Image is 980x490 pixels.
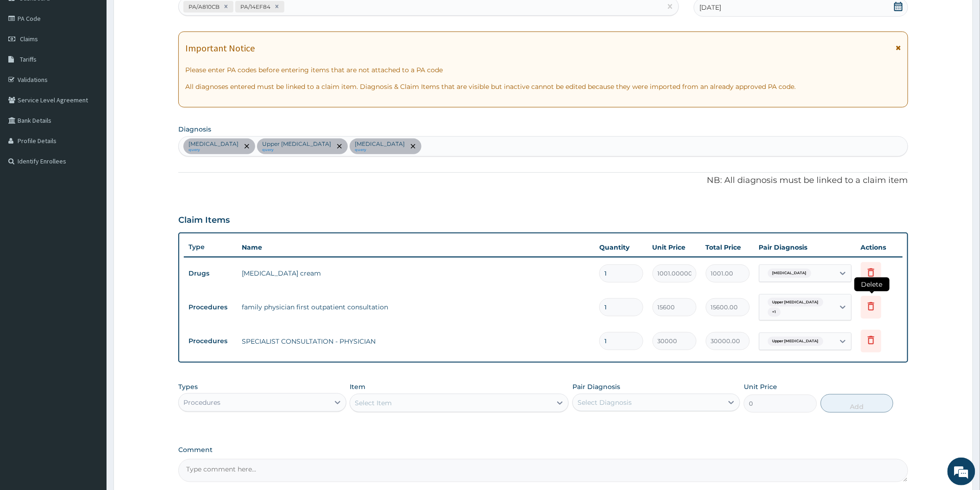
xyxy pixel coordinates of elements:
[184,239,237,256] th: Type
[768,308,781,317] span: + 1
[355,148,405,152] small: query
[185,65,901,75] p: Please enter PA codes before entering items that are not attached to a PA code
[768,269,811,278] span: [MEDICAL_DATA]
[17,46,38,69] img: d_794563401_company_1708531726252_794563401
[185,43,255,53] h1: Important Notice
[152,5,174,27] div: Minimize live chat window
[178,446,908,454] label: Comment
[178,125,211,134] label: Diagnosis
[856,238,903,257] th: Actions
[237,238,595,257] th: Name
[409,142,417,151] span: remove selection option
[768,298,823,307] span: Upper [MEDICAL_DATA]
[701,238,754,257] th: Total Price
[183,398,220,407] div: Procedures
[20,35,38,43] span: Claims
[237,298,595,316] td: family physician first outpatient consultation
[178,383,198,391] label: Types
[744,382,777,391] label: Unit Price
[237,332,595,351] td: SPECIALIST CONSULTATION - PHYSICIAN
[184,299,237,316] td: Procedures
[185,82,901,91] p: All diagnoses entered must be linked to a claim item. Diagnosis & Claim Items that are visible bu...
[238,1,272,12] div: PA/14EF84
[768,337,823,346] span: Upper [MEDICAL_DATA]
[821,394,894,413] button: Add
[54,117,128,210] span: We're online!
[237,264,595,283] td: [MEDICAL_DATA] cream
[335,142,344,151] span: remove selection option
[355,140,405,148] p: [MEDICAL_DATA]
[355,398,392,408] div: Select Item
[20,55,37,63] span: Tariffs
[854,277,890,291] span: Delete
[262,148,331,152] small: query
[578,398,632,407] div: Select Diagnosis
[178,175,908,187] p: NB: All diagnosis must be linked to a claim item
[572,382,620,391] label: Pair Diagnosis
[700,3,722,12] span: [DATE]
[595,238,648,257] th: Quantity
[243,142,251,151] span: remove selection option
[262,140,331,148] p: Upper [MEDICAL_DATA]
[188,140,239,148] p: [MEDICAL_DATA]
[5,253,176,285] textarea: Type your message and hit 'Enter'
[186,1,221,12] div: PA/A810CB
[48,52,156,64] div: Chat with us now
[648,238,701,257] th: Unit Price
[178,215,230,226] h3: Claim Items
[188,148,239,152] small: query
[184,333,237,350] td: Procedures
[350,382,365,391] label: Item
[184,265,237,282] td: Drugs
[754,238,856,257] th: Pair Diagnosis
